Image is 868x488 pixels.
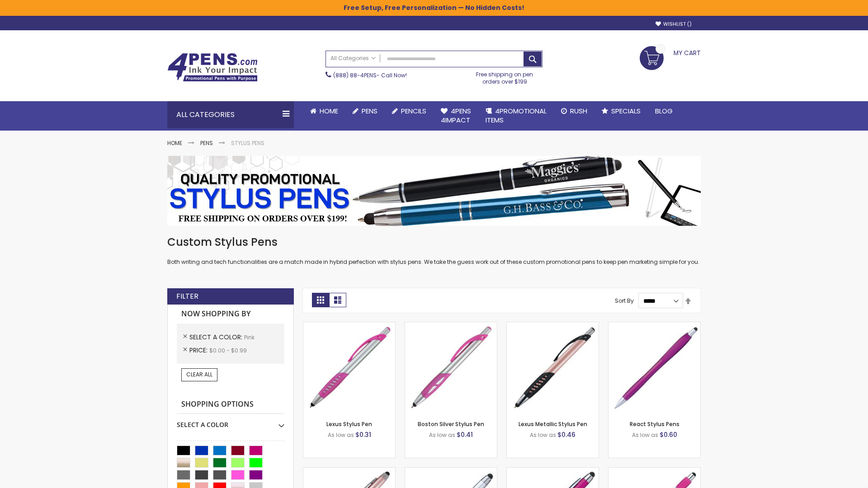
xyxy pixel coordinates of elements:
[326,51,380,66] a: All Categories
[467,67,543,85] div: Free shipping on pen orders over $199
[189,333,244,342] span: Select A Color
[405,322,497,329] a: Boston Silver Stylus Pen-Pink
[557,430,576,439] span: $0.46
[486,106,547,125] span: 4PROMOTIONAL ITEMS
[177,414,284,429] div: Select A Color
[530,431,556,439] span: As low as
[418,420,484,428] a: Boston Silver Stylus Pen
[434,101,478,131] a: 4Pens4impact
[609,467,700,475] a: Pearl Element Stylus Pens-Pink
[167,156,701,226] img: Stylus Pens
[405,322,497,414] img: Boston Silver Stylus Pen-Pink
[167,139,182,147] a: Home
[333,71,377,79] a: (888) 88-4PENS
[401,106,426,116] span: Pencils
[200,139,213,147] a: Pens
[320,106,338,116] span: Home
[303,322,395,414] img: Lexus Stylus Pen-Pink
[209,347,247,354] span: $0.00 - $0.99
[355,430,371,439] span: $0.31
[333,71,407,79] span: - Call Now!
[648,101,680,121] a: Blog
[177,395,284,414] strong: Shopping Options
[328,431,354,439] span: As low as
[615,297,634,305] label: Sort By
[345,101,385,121] a: Pens
[330,55,376,62] span: All Categories
[303,101,345,121] a: Home
[231,139,264,147] strong: Stylus Pens
[441,106,471,125] span: 4Pens 4impact
[167,53,258,82] img: 4Pens Custom Pens and Promotional Products
[186,371,212,378] span: Clear All
[429,431,455,439] span: As low as
[478,101,554,131] a: 4PROMOTIONALITEMS
[177,305,284,324] strong: Now Shopping by
[326,420,372,428] a: Lexus Stylus Pen
[303,322,395,329] a: Lexus Stylus Pen-Pink
[167,235,701,266] div: Both writing and tech functionalities are a match made in hybrid perfection with stylus pens. We ...
[660,430,677,439] span: $0.60
[554,101,594,121] a: Rush
[176,291,198,301] strong: Filter
[362,106,377,116] span: Pens
[457,430,473,439] span: $0.41
[594,101,648,121] a: Specials
[656,21,692,28] a: Wishlist
[303,467,395,475] a: Lory Metallic Stylus Pen-Pink
[632,431,658,439] span: As low as
[181,368,217,381] a: Clear All
[385,101,434,121] a: Pencils
[507,322,599,329] a: Lexus Metallic Stylus Pen-Pink
[405,467,497,475] a: Silver Cool Grip Stylus Pen-Pink
[507,322,599,414] img: Lexus Metallic Stylus Pen-Pink
[167,101,294,128] div: All Categories
[630,420,679,428] a: React Stylus Pens
[609,322,700,414] img: React Stylus Pens-Pink
[189,346,209,355] span: Price
[507,467,599,475] a: Metallic Cool Grip Stylus Pen-Pink
[312,293,329,307] strong: Grid
[244,333,255,341] span: Pink
[655,106,673,116] span: Blog
[611,106,641,116] span: Specials
[519,420,587,428] a: Lexus Metallic Stylus Pen
[167,235,701,249] h1: Custom Stylus Pens
[570,106,587,116] span: Rush
[609,322,700,329] a: React Stylus Pens-Pink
